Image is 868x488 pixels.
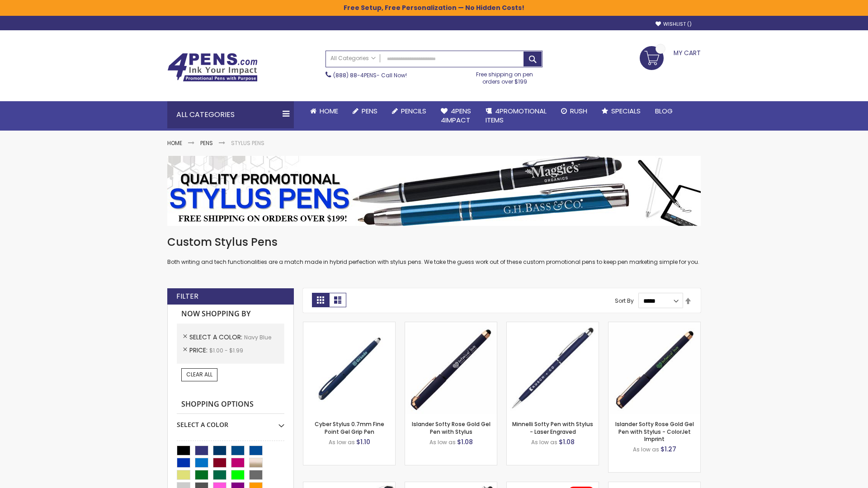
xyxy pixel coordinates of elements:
span: $1.08 [559,437,575,446]
span: Specials [611,106,641,116]
a: Rush [554,101,594,121]
span: $1.08 [457,437,473,446]
strong: Shopping Options [177,395,284,414]
a: Clear All [181,368,217,381]
img: Stylus Pens [167,156,701,226]
div: All Categories [167,101,294,128]
span: $1.27 [660,445,676,454]
a: Home [303,101,345,121]
strong: Filter [176,291,198,301]
a: Minnelli Softy Pen with Stylus - Laser Engraved-Navy Blue [507,322,599,329]
a: 4PROMOTIONALITEMS [478,101,554,131]
span: $1.00 - $1.99 [209,347,243,354]
a: 4Pens4impact [434,101,478,131]
a: Islander Softy Rose Gold Gel Pen with Stylus - ColorJet Imprint [615,420,694,442]
span: Pencils [401,106,426,116]
span: Price [189,346,209,355]
span: As low as [329,438,355,446]
span: Rush [570,106,587,116]
span: 4Pens 4impact [441,106,471,125]
a: Islander Softy Rose Gold Gel Pen with Stylus [412,420,491,435]
h1: Custom Stylus Pens [167,235,701,249]
a: Home [167,139,182,147]
img: Islander Softy Rose Gold Gel Pen with Stylus-Navy Blue [405,322,497,414]
img: 4Pens Custom Pens and Promotional Products [167,53,258,82]
span: As low as [531,438,557,446]
strong: Now Shopping by [177,305,284,324]
label: Sort By [615,297,634,305]
a: Specials [594,101,648,121]
strong: Stylus Pens [231,139,264,147]
span: $1.10 [356,437,370,446]
a: Pencils [385,101,434,121]
div: Select A Color [177,414,284,429]
div: Free shipping on pen orders over $199 [467,67,543,85]
div: Both writing and tech functionalities are a match made in hybrid perfection with stylus pens. We ... [167,235,701,266]
a: Cyber Stylus 0.7mm Fine Point Gel Grip Pen [315,420,384,435]
a: All Categories [326,51,380,66]
a: Minnelli Softy Pen with Stylus - Laser Engraved [512,420,593,435]
span: Navy Blue [244,333,271,341]
span: All Categories [330,55,376,62]
img: Minnelli Softy Pen with Stylus - Laser Engraved-Navy Blue [507,322,599,414]
a: Cyber Stylus 0.7mm Fine Point Gel Grip Pen-Navy Blue [303,322,395,329]
span: - Call Now! [333,71,407,79]
a: Pens [200,139,213,147]
span: Select A Color [189,333,244,342]
a: Pens [345,101,385,121]
span: 4PROMOTIONAL ITEMS [486,106,547,125]
a: Islander Softy Rose Gold Gel Pen with Stylus - ColorJet Imprint-Navy Blue [609,322,700,329]
a: Wishlist [656,21,692,28]
a: Blog [648,101,680,121]
span: As low as [429,438,456,446]
strong: Grid [312,293,329,307]
span: Clear All [186,371,212,378]
span: Home [320,106,338,116]
img: Cyber Stylus 0.7mm Fine Point Gel Grip Pen-Navy Blue [303,322,395,414]
span: As low as [633,446,659,453]
span: Blog [655,106,673,116]
a: (888) 88-4PENS [333,71,377,79]
span: Pens [362,106,377,116]
a: Islander Softy Rose Gold Gel Pen with Stylus-Navy Blue [405,322,497,329]
img: Islander Softy Rose Gold Gel Pen with Stylus - ColorJet Imprint-Navy Blue [609,322,700,414]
